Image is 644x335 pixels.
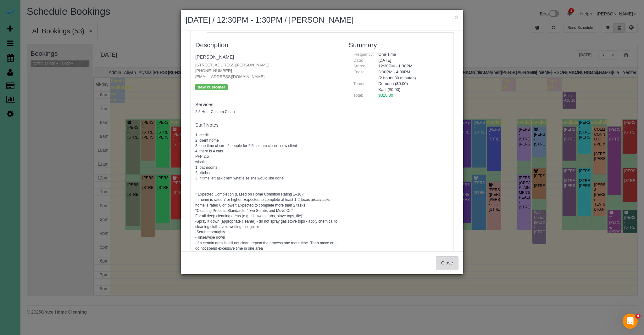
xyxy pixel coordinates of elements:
[436,256,458,270] button: Close
[378,93,393,98] span: $310.30
[195,84,228,90] p: new customer
[195,41,339,48] h3: Description
[623,314,638,329] iframe: Intercom live chat
[353,93,363,98] span: Total:
[195,54,234,60] a: [PERSON_NAME]
[195,133,339,251] pre: 1. credit 2. client home 3. one time clean - 2 people for 2.5 custom clean - new client 4. there ...
[195,110,339,114] h5: 2.5 Hour Custom Clean
[195,122,339,128] h4: Staff Notes
[195,62,339,80] p: [STREET_ADDRESS][PERSON_NAME] [PHONE_NUMBER] [EMAIL_ADDRESS][DOMAIN_NAME]
[349,41,449,48] h3: Summary
[353,58,363,63] span: Date:
[374,52,449,58] div: One Time
[378,87,444,93] li: Kasi ($0.00)
[353,52,374,57] span: Frequency:
[455,14,458,20] button: ×
[353,81,367,86] span: Teams:
[186,14,458,26] h2: [DATE] / 12:30PM - 1:30PM / [PERSON_NAME]
[353,64,365,68] span: Starts:
[195,102,339,107] h4: Services
[374,58,449,64] div: [DATE]
[378,81,444,87] li: Demona ($0.00)
[374,63,449,69] div: 12:30PM - 1:30PM
[374,69,449,81] div: 3:00PM - 4:00PM (2 hours 30 minutes)
[353,70,364,74] span: Ends:
[636,314,641,319] span: 4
